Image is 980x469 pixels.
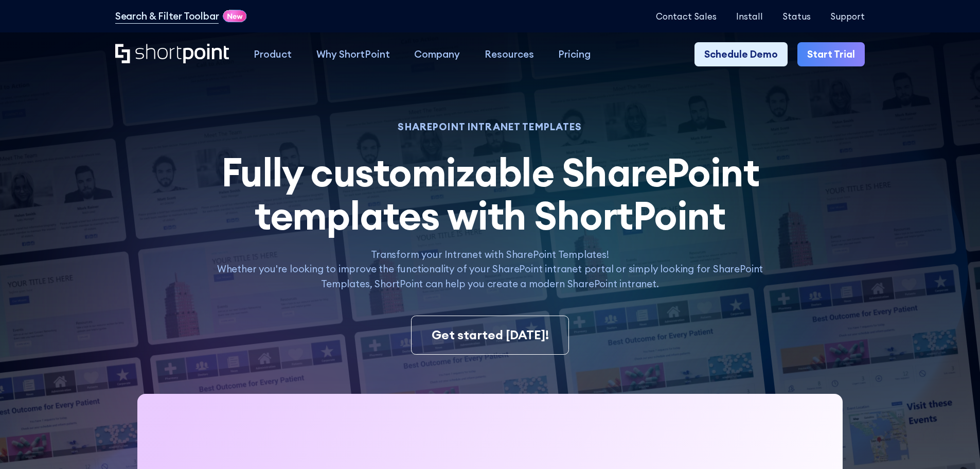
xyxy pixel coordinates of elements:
[115,44,229,65] a: Home
[797,42,865,67] a: Start Trial
[694,42,788,67] a: Schedule Demo
[472,42,546,67] a: Resources
[414,47,460,62] div: Company
[782,11,811,21] a: Status
[736,11,763,21] a: Install
[203,123,776,131] h1: SHAREPOINT INTRANET TEMPLATES
[432,326,549,344] div: Get started [DATE]!
[558,47,591,62] div: Pricing
[485,47,534,62] div: Resources
[929,420,980,469] iframe: Chat Widget
[546,42,603,67] a: Pricing
[254,47,292,62] div: Product
[115,9,219,24] a: Search & Filter Toolbar
[411,316,568,355] a: Get started [DATE]!
[316,47,390,62] div: Why ShortPoint
[656,11,717,21] a: Contact Sales
[221,147,759,240] span: Fully customizable SharePoint templates with ShortPoint
[241,42,304,67] a: Product
[402,42,472,67] a: Company
[203,247,776,291] p: Transform your Intranet with SharePoint Templates! Whether you're looking to improve the function...
[830,11,865,21] a: Support
[304,42,402,67] a: Why ShortPoint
